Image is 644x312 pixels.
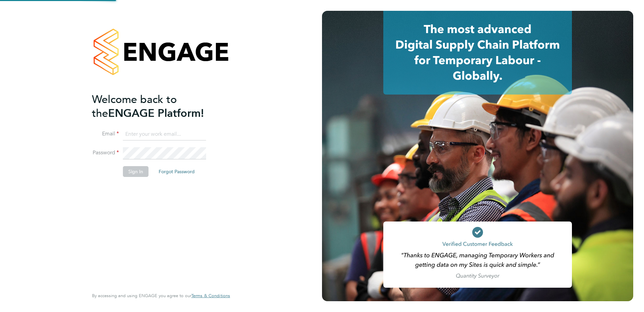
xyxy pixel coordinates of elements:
label: Email [92,130,119,137]
a: Terms & Conditions [191,293,230,298]
span: By accessing and using ENGAGE you agree to our [92,293,230,298]
label: Password [92,149,119,156]
h2: ENGAGE Platform! [92,93,223,120]
button: Forgot Password [153,166,200,177]
input: Enter your work email... [123,128,206,140]
button: Sign In [123,166,149,177]
span: Welcome back to the [92,93,177,120]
